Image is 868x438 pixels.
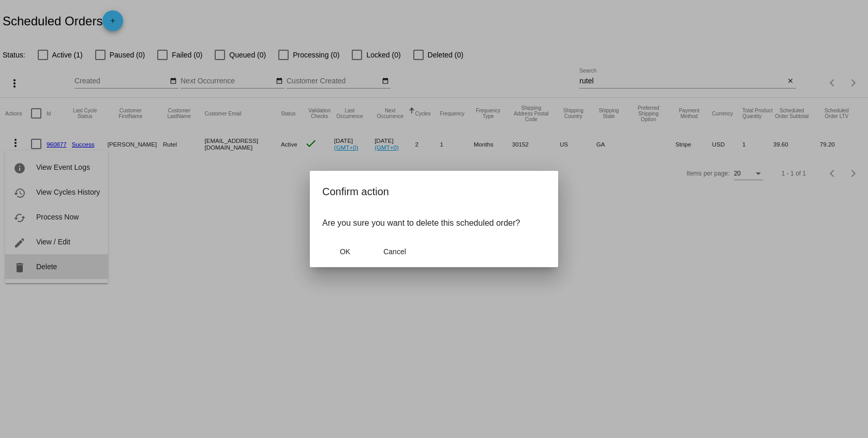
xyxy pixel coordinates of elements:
[372,242,417,261] button: Close dialog
[340,247,350,256] span: OK
[322,218,546,228] p: Are you sure you want to delete this scheduled order?
[383,247,406,256] span: Cancel
[322,183,546,200] h2: Confirm action
[322,242,368,261] button: Close dialog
